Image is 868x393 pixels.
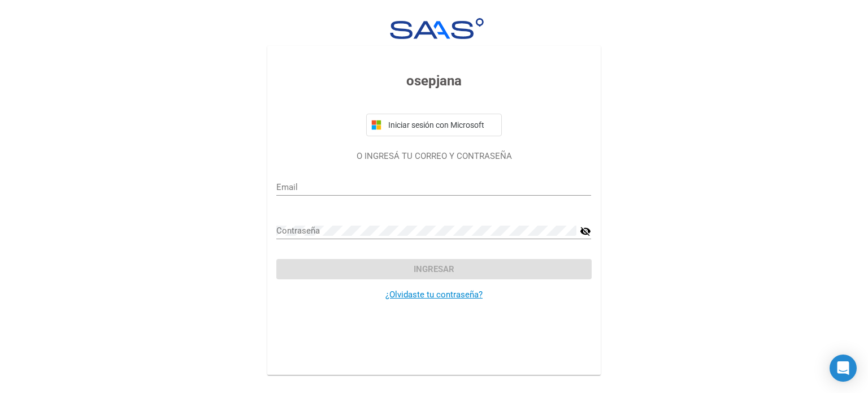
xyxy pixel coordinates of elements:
mat-icon: visibility_off [580,224,591,238]
div: Open Intercom Messenger [830,355,857,382]
p: O INGRESÁ TU CORREO Y CONTRASEÑA [276,150,591,163]
button: Iniciar sesión con Microsoft [366,114,502,136]
span: Ingresar [414,264,454,274]
h3: osepjana [276,71,591,91]
a: ¿Olvidaste tu contraseña? [385,290,483,300]
span: Iniciar sesión con Microsoft [386,120,497,129]
button: Ingresar [276,259,591,279]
